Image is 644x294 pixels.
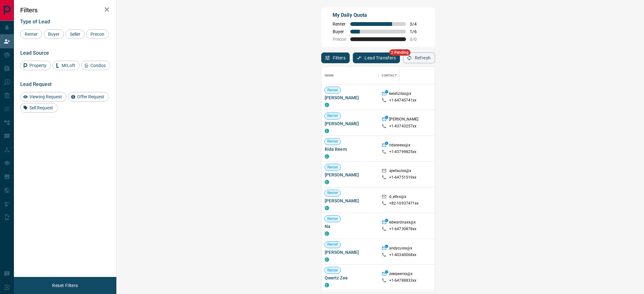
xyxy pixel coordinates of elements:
[333,29,347,34] span: Buyer
[325,120,375,127] span: [PERSON_NAME]
[44,29,64,39] div: Buyer
[389,149,417,155] p: +1- 43799825xx
[325,88,341,93] span: Renter
[20,50,49,56] span: Lead Source
[325,268,341,273] span: Renter
[325,216,341,222] span: Renter
[325,231,329,236] div: condos.ca
[325,249,375,255] span: [PERSON_NAME]
[46,32,62,37] span: Buyer
[382,67,397,84] div: Contact
[27,63,49,68] span: Property
[325,283,329,287] div: condos.ca
[403,52,435,63] button: Refresh
[325,206,329,210] div: condos.ca
[325,113,341,119] span: Renter
[410,29,424,34] span: 1 / 6
[410,21,424,27] span: 3 / 4
[325,180,329,184] div: condos.ca
[325,198,375,204] span: [PERSON_NAME]
[389,246,412,252] p: andycuixx@x
[65,29,85,39] div: Seller
[333,37,347,42] span: Precon
[325,223,375,230] span: Na
[389,201,419,206] p: +82- 10937471xx
[20,29,42,39] div: Renter
[20,103,58,113] div: Sell Request
[389,98,417,103] p: +1- 64745741xx
[325,257,329,262] div: condos.ca
[389,49,410,56] span: 2 Pending
[353,52,400,63] button: Lead Transfers
[20,92,66,101] div: Viewing Request
[322,67,378,84] div: Name
[389,271,413,278] p: zeeqwerxx@x
[325,139,341,144] span: Renter
[52,61,80,70] div: MrLoft
[325,190,341,196] span: Renter
[333,11,424,19] p: My Daily Quota
[27,94,64,99] span: Viewing Request
[321,52,350,63] button: Filters
[20,61,51,70] div: Property
[20,6,110,14] h2: Filters
[68,92,109,101] div: Offer Request
[59,63,77,68] span: MrLoft
[389,175,417,180] p: +1- 64751519xx
[325,165,341,170] span: Renter
[325,172,375,178] span: [PERSON_NAME]
[48,280,82,291] button: Reset Filters
[325,103,329,107] div: condos.ca
[27,105,55,110] span: Sell Request
[389,168,411,175] p: ajwfaulxx@x
[88,32,107,37] span: Precon
[389,226,417,232] p: +1- 64730878xx
[86,29,109,39] div: Precon
[389,91,412,98] p: keishzilxx@x
[20,19,50,25] span: Type of Lead
[389,117,419,123] p: [PERSON_NAME]
[333,21,347,27] span: Renter
[325,67,334,84] div: Name
[389,143,410,149] p: ridareexx@x
[389,252,417,258] p: +1- 40340068xx
[389,194,406,201] p: d_ellxx@x
[325,275,375,281] span: Qwertz Zee
[325,154,329,159] div: condos.ca
[325,129,329,133] div: condos.ca
[325,146,375,152] span: Rida Reem
[75,94,107,99] span: Offer Request
[325,242,341,247] span: Renter
[20,81,52,87] span: Lead Request
[22,32,40,37] span: Renter
[389,124,417,129] p: +1- 43743257xx
[68,32,83,37] span: Seller
[81,61,110,70] div: Condos
[88,63,108,68] span: Condos
[389,220,416,226] p: edwardnaxx@x
[389,278,417,283] p: +1- 64788833xx
[410,37,424,42] span: 0 / 0
[325,95,375,101] span: [PERSON_NAME]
